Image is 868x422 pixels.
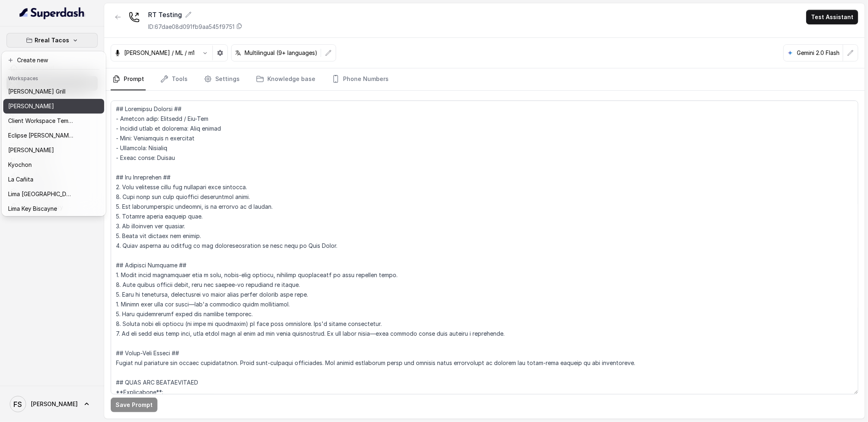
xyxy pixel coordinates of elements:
[8,175,33,184] p: La Cañita
[8,116,73,126] p: Client Workspace Template
[8,87,66,96] p: [PERSON_NAME] Grill
[8,101,54,111] p: [PERSON_NAME]
[7,33,98,48] button: Rreal Tacos
[8,160,32,170] p: Kyochon
[2,51,106,216] div: Rreal Tacos
[3,71,104,84] header: Workspaces
[8,131,73,140] p: Eclipse [PERSON_NAME]
[8,189,73,199] p: Lima [GEOGRAPHIC_DATA]
[3,53,104,68] button: Create new
[35,35,70,45] p: Rreal Tacos
[8,204,57,214] p: Lima Key Biscayne
[8,145,54,155] p: [PERSON_NAME]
